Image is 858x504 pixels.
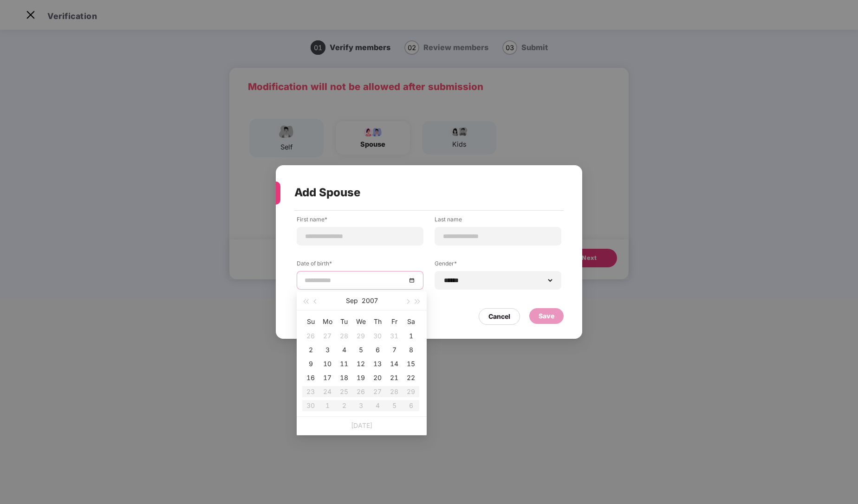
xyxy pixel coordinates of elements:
div: 17 [322,372,333,383]
div: 29 [355,330,366,342]
div: 3 [322,344,333,355]
label: Last name [435,215,561,227]
td: 2007-09-03 [319,343,336,357]
td: 2007-09-08 [403,343,419,357]
td: 2007-09-05 [352,343,369,357]
th: Fr [386,314,403,329]
td: 2007-08-27 [319,329,336,343]
div: 8 [405,344,416,355]
td: 2007-08-28 [336,329,352,343]
div: 1 [405,330,416,342]
td: 2007-08-31 [386,329,403,343]
div: 22 [405,372,416,383]
div: 12 [355,358,366,369]
div: 7 [389,344,400,355]
div: 19 [355,372,366,383]
div: 20 [372,372,383,383]
th: We [352,314,369,329]
th: Sa [403,314,419,329]
td: 2007-09-09 [302,357,319,371]
td: 2007-09-07 [386,343,403,357]
div: 4 [338,344,350,355]
div: 16 [305,372,316,383]
td: 2007-09-17 [319,371,336,385]
td: 2007-09-12 [352,357,369,371]
div: 30 [372,330,383,342]
div: 9 [305,358,316,369]
div: 5 [355,344,366,355]
div: 18 [338,372,350,383]
div: 2 [305,344,316,355]
label: Gender* [435,259,561,271]
div: Save [539,311,554,321]
div: 11 [338,358,350,369]
td: 2007-09-04 [336,343,352,357]
div: 27 [322,330,333,342]
td: 2007-09-11 [336,357,352,371]
td: 2007-09-10 [319,357,336,371]
td: 2007-09-16 [302,371,319,385]
th: Su [302,314,319,329]
td: 2007-08-30 [369,329,386,343]
th: Th [369,314,386,329]
th: Mo [319,314,336,329]
div: Cancel [488,311,510,322]
td: 2007-09-02 [302,343,319,357]
div: 15 [405,358,416,369]
div: 21 [389,372,400,383]
td: 2007-09-13 [369,357,386,371]
div: 31 [389,330,400,342]
td: 2007-09-14 [386,357,403,371]
div: 10 [322,358,333,369]
td: 2007-09-21 [386,371,403,385]
td: 2007-08-26 [302,329,319,343]
td: 2007-09-20 [369,371,386,385]
td: 2007-08-29 [352,329,369,343]
th: Tu [336,314,352,329]
button: Sep [346,291,358,310]
td: 2007-09-18 [336,371,352,385]
label: First name* [297,215,423,227]
div: 13 [372,358,383,369]
td: 2007-09-22 [403,371,419,385]
label: Date of birth* [297,259,423,271]
button: 2007 [362,291,378,310]
div: 6 [372,344,383,355]
div: 14 [389,358,400,369]
td: 2007-09-01 [403,329,419,343]
div: Add Spouse [294,174,541,211]
div: 26 [305,330,316,342]
td: 2007-09-15 [403,357,419,371]
div: 28 [338,330,350,342]
td: 2007-09-06 [369,343,386,357]
td: 2007-09-19 [352,371,369,385]
a: [DATE] [351,421,372,429]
